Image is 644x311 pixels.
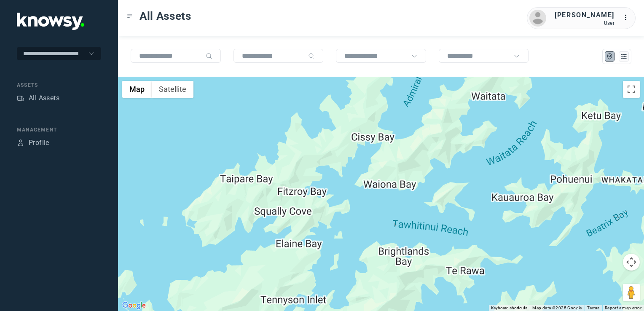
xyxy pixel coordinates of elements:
div: User [555,20,614,26]
div: Search [308,53,315,59]
div: Profile [29,138,49,148]
div: All Assets [29,93,59,103]
a: Open this area in Google Maps (opens a new window) [120,300,148,311]
div: : [623,13,633,23]
img: avatar.png [529,10,546,27]
span: Map data ©2025 Google [532,306,582,310]
div: Profile [17,139,24,147]
a: Terms (opens in new tab) [587,306,600,310]
img: Google [120,300,148,311]
button: Show satellite imagery [152,81,193,98]
button: Keyboard shortcuts [491,305,527,311]
div: [PERSON_NAME] [555,10,614,20]
div: Toggle Menu [127,13,133,19]
button: Map camera controls [623,254,640,271]
a: ProfileProfile [17,138,49,148]
tspan: ... [623,14,632,21]
img: Application Logo [17,13,84,30]
button: Toggle fullscreen view [623,81,640,98]
div: Search [206,53,212,59]
div: Management [17,126,101,134]
div: Assets [17,94,24,102]
div: List [620,53,628,60]
span: All Assets [140,8,191,24]
div: Map [606,53,614,60]
button: Show street map [122,81,152,98]
div: Assets [17,81,101,89]
a: Report a map error [605,306,641,310]
a: AssetsAll Assets [17,93,59,103]
div: : [623,13,633,24]
button: Drag Pegman onto the map to open Street View [623,284,640,301]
